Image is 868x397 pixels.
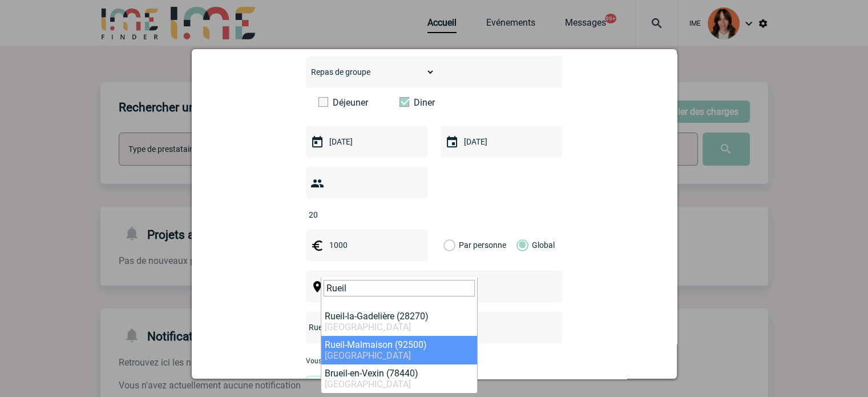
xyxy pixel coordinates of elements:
[306,207,413,222] input: Nombre de participants
[399,97,465,108] label: Diner
[321,307,477,336] li: Rueil-la-Gadelière (28270)
[326,134,405,149] input: Date de début
[306,357,563,365] p: Vous pouvez ajouter une pièce jointe à votre demande
[461,134,540,149] input: Date de fin
[326,238,405,252] input: Budget HT
[318,97,384,108] label: Déjeuner
[306,320,532,335] input: Nom de l'événement
[325,379,411,390] span: [GEOGRAPHIC_DATA]
[321,336,477,364] li: Rueil-Malmaison (92500)
[516,229,524,261] label: Global
[325,322,411,332] span: [GEOGRAPHIC_DATA]
[325,350,411,361] span: [GEOGRAPHIC_DATA]
[321,364,477,393] li: Brueil-en-Vexin (78440)
[443,229,456,261] label: Par personne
